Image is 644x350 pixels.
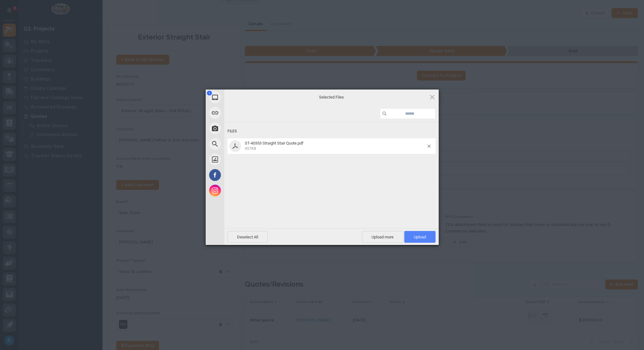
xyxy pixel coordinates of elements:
[245,141,304,145] span: ST-40353 Straight Stair Quote.pdf
[206,90,280,105] div: My Device
[206,136,280,152] div: Web Search
[206,121,280,136] div: Take Photo
[206,152,280,167] div: Unsplash
[227,126,436,137] div: Files
[245,146,256,151] span: 457KB
[404,231,436,243] span: Upload
[206,167,280,183] div: Facebook
[227,231,268,243] span: Deselect All
[207,91,212,95] span: 1
[243,141,427,151] span: ST-40353 Straight Stair Quote.pdf
[206,105,280,121] div: Link (URL)
[414,235,426,239] span: Upload
[362,231,403,243] span: Upload more
[206,183,280,198] div: Instagram
[429,94,436,100] span: Click here or hit ESC to close picker
[269,94,394,100] span: Selected Files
